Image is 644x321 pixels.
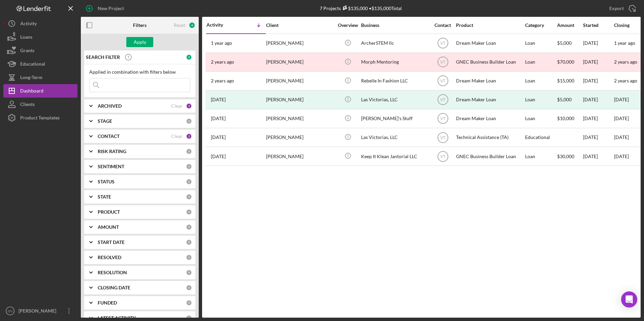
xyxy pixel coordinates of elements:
[557,53,582,71] div: $70,000
[440,79,446,83] text: VT
[266,72,333,90] div: [PERSON_NAME]
[456,91,523,109] div: Dream Maker Loan
[603,2,641,15] button: Export
[557,78,574,83] span: $15,000
[266,110,333,128] div: [PERSON_NAME]
[266,147,333,165] div: [PERSON_NAME]
[98,255,121,260] b: RESOLVED
[266,34,333,52] div: [PERSON_NAME]
[266,23,333,28] div: Client
[20,57,45,72] div: Educational
[583,110,613,128] div: [DATE]
[3,71,77,84] button: Long-Term
[86,55,120,60] b: SEARCH FILTER
[430,23,455,28] div: Contact
[456,110,523,128] div: Dream Maker Loan
[525,110,556,128] div: Loan
[186,133,192,139] div: 2
[134,37,146,47] div: Apply
[3,17,77,30] button: Activity
[614,97,629,102] div: [DATE]
[440,41,446,46] text: VT
[583,34,613,52] div: [DATE]
[583,147,613,165] div: [DATE]
[206,22,236,28] div: Activity
[186,194,192,200] div: 0
[3,44,77,57] button: Grants
[189,22,195,29] div: 4
[186,179,192,185] div: 0
[621,291,637,308] div: Open Intercom Messenger
[525,53,556,71] div: Loan
[186,300,192,306] div: 0
[98,224,119,230] b: AMOUNT
[171,134,183,139] div: Clear
[3,304,77,318] button: OV[PERSON_NAME]
[98,118,112,124] b: STAGE
[186,285,192,291] div: 0
[98,103,122,109] b: ARCHIVED
[211,116,226,121] time: 2022-07-12 12:51
[3,57,77,71] button: Educational
[211,154,226,159] time: 2021-04-12 14:33
[440,116,446,121] text: VT
[98,164,124,169] b: SENTIMENT
[211,78,234,83] time: 2023-09-08 12:10
[361,147,428,165] div: Keep It Klean Jantorial LLC
[211,40,232,46] time: 2024-04-18 04:16
[341,5,368,11] div: $135,000
[98,149,126,154] b: RISK RATING
[81,2,131,15] button: New Project
[98,300,117,306] b: FUNDED
[186,148,192,154] div: 0
[186,270,192,276] div: 0
[211,97,226,102] time: 2022-10-21 04:22
[440,98,446,102] text: VT
[557,40,572,46] span: $5,000
[98,194,111,200] b: STATE
[20,44,34,59] div: Grants
[98,2,124,15] div: New Project
[361,53,428,71] div: Morph Mentoring
[335,23,360,28] div: Overview
[186,118,192,124] div: 0
[186,54,192,60] div: 0
[456,72,523,90] div: Dream Maker Loan
[557,115,574,121] span: $10,000
[186,164,192,170] div: 0
[456,23,523,28] div: Product
[126,37,153,47] button: Apply
[3,111,77,124] a: Product Templates
[20,84,43,99] div: Dashboard
[525,34,556,52] div: Loan
[89,69,190,75] div: Applied in combination with filters below
[20,111,60,126] div: Product Templates
[583,129,613,146] div: [DATE]
[583,72,613,90] div: [DATE]
[614,78,637,83] time: 2 years ago
[361,91,428,109] div: Las Victorias, LLC
[456,147,523,165] div: GNEC Business Builder Loan
[361,129,428,146] div: Las Victorias, LLC
[583,53,613,71] div: [DATE]
[525,147,556,165] div: Loan
[98,285,130,290] b: CLOSING DATE
[3,98,77,111] button: Clients
[361,23,428,28] div: Business
[614,134,629,140] time: [DATE]
[266,53,333,71] div: [PERSON_NAME]
[361,72,428,90] div: Rebelle In Fashion LLC
[17,304,61,319] div: [PERSON_NAME]
[186,254,192,260] div: 0
[186,315,192,321] div: 0
[20,30,32,45] div: Loans
[3,30,77,44] button: Loans
[3,84,77,98] button: Dashboard
[266,129,333,146] div: [PERSON_NAME]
